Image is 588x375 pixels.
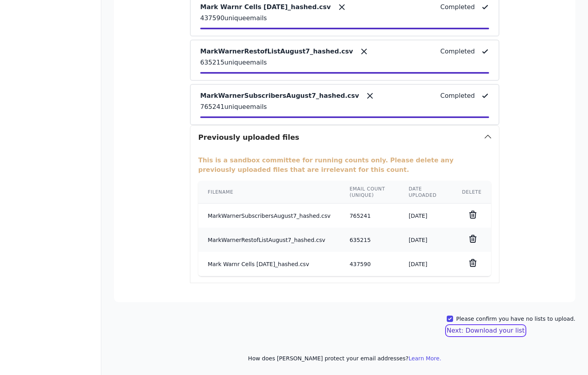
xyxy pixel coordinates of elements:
[114,354,575,362] p: How does [PERSON_NAME] protect your email addresses?
[200,58,489,67] p: 635215 unique emails
[200,2,331,12] p: Mark Warnr Cells [DATE]_hashed.csv
[440,2,475,12] p: Completed
[190,126,499,149] button: Previously uploaded files
[200,13,489,23] p: 437590 unique emails
[200,102,489,112] p: 765241 unique emails
[456,315,575,323] label: Please confirm you have no lists to upload.
[399,252,453,276] td: [DATE]
[447,326,525,335] button: Next: Download your list
[340,204,399,228] td: 765241
[340,252,399,276] td: 437590
[440,47,475,56] p: Completed
[198,228,340,252] td: MarkWarnerRestofListAugust7_hashed.csv
[198,252,340,276] td: Mark Warnr Cells [DATE]_hashed.csv
[399,204,453,228] td: [DATE]
[198,204,340,228] td: MarkWarnerSubscribersAugust7_hashed.csv
[340,181,399,204] th: Email count (unique)
[399,228,453,252] td: [DATE]
[198,181,340,204] th: Filename
[399,181,453,204] th: Date uploaded
[198,156,491,175] p: This is a sandbox committee for running counts only. Please delete any previously uploaded files ...
[200,91,359,101] p: MarkWarnerSubscribersAugust7_hashed.csv
[198,132,299,143] h3: Previously uploaded files
[452,181,491,204] th: Delete
[340,228,399,252] td: 635215
[440,91,475,101] p: Completed
[200,47,353,56] p: MarkWarnerRestofListAugust7_hashed.csv
[408,354,441,362] button: Learn More.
